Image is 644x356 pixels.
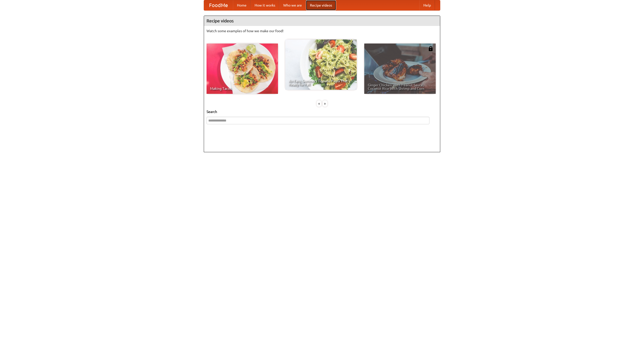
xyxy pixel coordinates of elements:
a: Who we are [279,0,306,10]
a: An Easy, Summery Tomato Pasta That's Ready for Fall [285,39,357,90]
a: Making Tacos [207,44,278,94]
div: « [317,100,321,107]
img: 483408.png [428,46,433,51]
div: » [323,100,327,107]
p: Watch some examples of how we make our food! [207,28,437,33]
h5: Search [207,109,437,114]
a: FoodMe [204,0,233,10]
span: An Easy, Summery Tomato Pasta That's Ready for Fall [289,79,353,86]
a: Home [233,0,251,10]
a: Recipe videos [306,0,336,10]
h4: Recipe videos [204,16,440,26]
span: Making Tacos [210,87,274,90]
a: Help [419,0,435,10]
a: How it works [251,0,279,10]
